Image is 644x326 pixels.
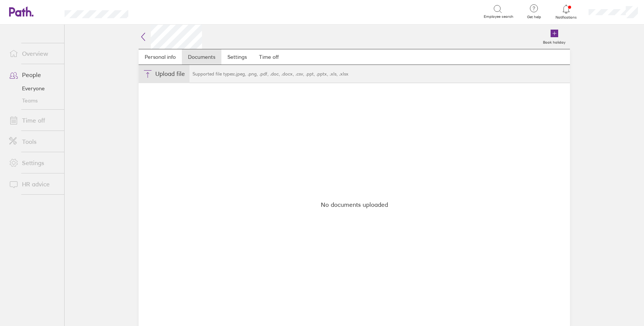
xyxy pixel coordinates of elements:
a: Personal info [139,49,182,65]
a: Settings [221,49,253,65]
div: Search [149,8,168,15]
label: Book holiday [538,38,570,45]
a: Notifications [554,4,579,20]
span: Employee search [484,14,513,19]
span: Supported file types: .jpeg, .png, .pdf, .doc, .docx, .csv, .ppt, .pptx, .xls, .xlsx [189,71,352,77]
a: Time off [3,113,64,128]
a: Documents [182,49,221,65]
span: Notifications [554,15,579,20]
span: Get help [522,15,546,19]
a: Teams [3,94,64,107]
a: Book holiday [538,25,570,49]
a: People [3,67,64,82]
a: Everyone [3,82,64,94]
button: Upload file [139,65,189,83]
a: Tools [3,134,64,149]
a: HR advice [3,176,64,192]
a: Settings [3,155,64,170]
a: Time off [253,49,285,65]
a: Overview [3,46,64,61]
div: No documents uploaded [143,88,565,321]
